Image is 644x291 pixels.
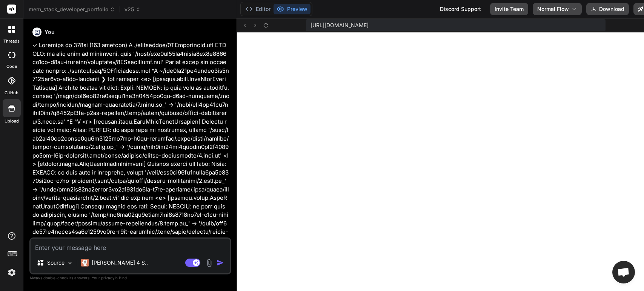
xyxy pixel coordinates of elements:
[205,259,214,267] img: attachment
[435,3,486,15] div: Discord Support
[101,276,115,280] span: privacy
[5,118,19,124] label: Upload
[29,6,115,13] span: mern_stack_developer_portfolio
[217,259,224,266] img: icon
[67,260,73,266] img: Pick Models
[533,3,582,15] button: Normal Flow
[92,259,148,266] p: [PERSON_NAME] 4 S..
[537,5,569,13] span: Normal Flow
[310,21,369,29] span: [URL][DOMAIN_NAME]
[124,6,141,13] span: v25
[490,3,528,15] button: Invite Team
[45,28,55,36] h6: You
[612,261,635,283] div: Open chat
[5,90,18,96] label: GitHub
[47,259,65,266] p: Source
[5,266,18,279] img: settings
[6,63,17,70] label: code
[274,4,310,14] button: Preview
[81,259,89,266] img: Claude 4 Sonnet
[242,4,274,14] button: Editor
[586,3,629,15] button: Download
[3,38,20,44] label: threads
[29,274,231,282] p: Always double-check its answers. Your in Bind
